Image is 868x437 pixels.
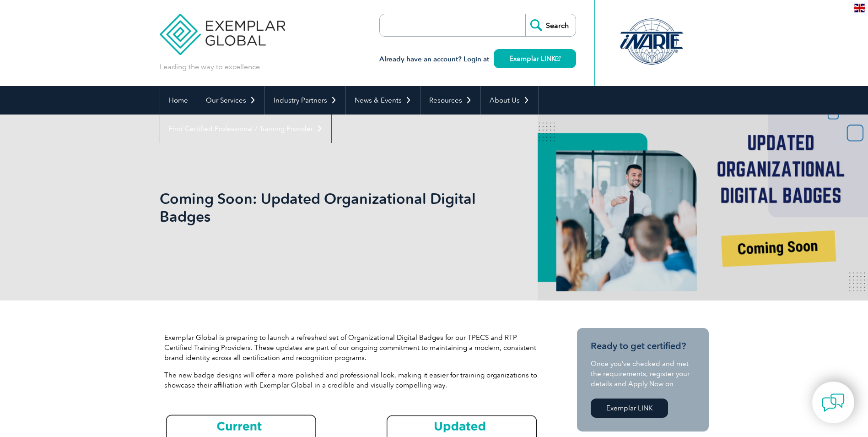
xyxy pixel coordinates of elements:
input: Search [525,14,576,36]
a: About Us [481,86,538,115]
a: Exemplar LINK [591,399,668,418]
img: contact-chat.png [822,391,845,414]
p: Leading the way to excellence [160,62,260,72]
a: Our Services [197,86,264,115]
img: en [854,4,865,12]
p: The new badge designs will offer a more polished and professional look, making it easier for trai... [164,370,539,390]
img: open_square.png [555,56,561,61]
a: Exemplar LINK [494,49,576,68]
a: Find Certified Professional / Training Provider [160,115,331,143]
h3: Already have an account? Login at [379,54,576,65]
a: News & Events [346,86,420,115]
a: Industry Partners [265,86,345,115]
p: Exemplar Global is preparing to launch a refreshed set of Organizational Digital Badges for our T... [164,333,539,363]
h1: Coming Soon: Updated Organizational Digital Badges [160,190,511,225]
h3: Ready to get certified? [591,340,695,352]
a: Home [160,86,197,115]
a: Resources [421,86,480,115]
p: Once you’ve checked and met the requirements, register your details and Apply Now on [591,359,695,389]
